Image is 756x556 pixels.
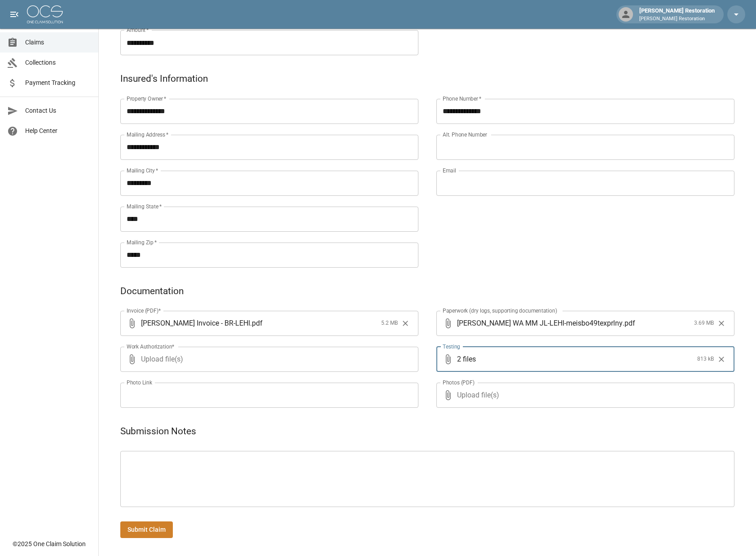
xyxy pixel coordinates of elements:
[443,343,460,350] label: Testing
[127,379,152,386] label: Photo Link
[25,106,91,115] span: Contact Us
[27,5,63,23] img: ocs-logo-white-transparent.png
[443,131,487,138] label: Alt. Phone Number
[127,26,149,34] label: Amount
[127,167,158,174] label: Mailing City
[443,95,481,102] label: Phone Number
[127,238,157,246] label: Mailing Zip
[250,318,263,328] span: . pdf
[141,318,250,328] span: [PERSON_NAME] Invoice - BR-LEHI
[25,78,91,88] span: Payment Tracking
[127,95,167,102] label: Property Owner
[636,6,718,22] div: [PERSON_NAME] Restoration
[715,317,728,330] button: Clear
[443,167,456,174] label: Email
[457,383,710,408] span: Upload file(s)
[120,521,173,538] button: Submit Claim
[141,347,394,372] span: Upload file(s)
[127,307,161,314] label: Invoice (PDF)*
[697,355,714,364] span: 813 kB
[5,5,23,23] button: open drawer
[25,38,91,47] span: Claims
[127,131,168,138] label: Mailing Address
[457,318,623,328] span: [PERSON_NAME] WA MM JL-LEHI-meisbo49texprlny
[127,203,162,210] label: Mailing State
[127,343,175,350] label: Work Authorization*
[715,353,728,366] button: Clear
[25,126,91,136] span: Help Center
[13,539,86,548] div: © 2025 One Claim Solution
[399,317,412,330] button: Clear
[443,379,475,386] label: Photos (PDF)
[457,347,694,372] span: 2 files
[639,15,715,23] p: [PERSON_NAME] Restoration
[381,319,398,328] span: 5.2 MB
[25,58,91,67] span: Collections
[694,319,714,328] span: 3.69 MB
[443,307,557,314] label: Paperwork (dry logs, supporting documentation)
[623,318,635,328] span: . pdf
